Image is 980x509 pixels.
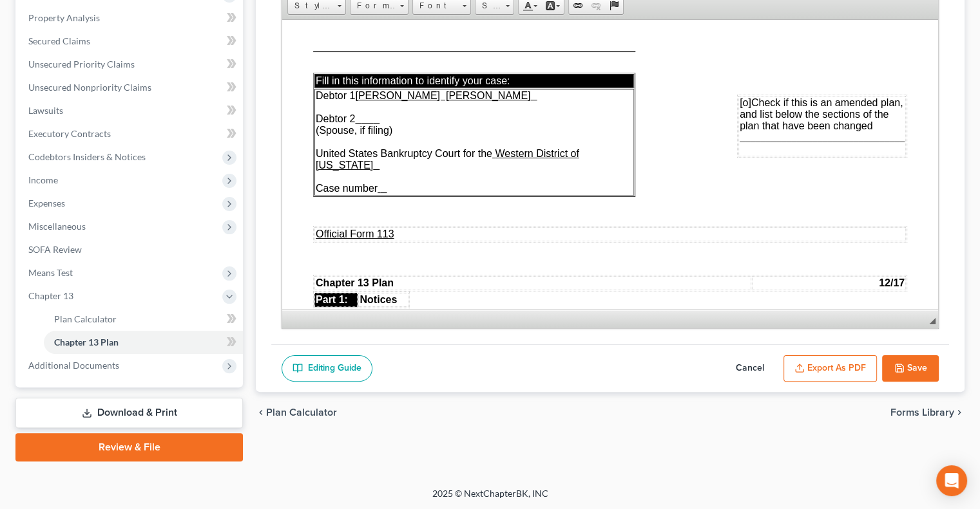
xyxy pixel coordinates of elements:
[929,318,936,324] span: Resize
[890,407,954,418] span: Forms Library
[54,313,117,324] span: Plan Calculator
[597,257,622,268] span: 12/17
[18,99,243,122] a: Lawsuits
[722,355,778,382] button: Cancel
[28,198,65,208] span: Expenses
[44,308,243,331] a: Plan Calculator
[18,30,243,53] a: Secured Claims
[77,274,115,285] span: Notices
[18,53,243,76] a: Unsecured Priority Claims
[54,337,119,347] span: Chapter 13 Plan
[44,331,243,354] a: Chapter 13 Plan
[457,112,622,123] span: ________________________________
[256,407,337,418] button: chevron_left Plan Calculator
[936,465,967,496] div: Open Intercom Messenger
[18,122,243,145] a: Executory Contracts
[882,355,939,382] button: Save
[266,407,337,418] span: Plan Calculator
[256,407,266,418] i: chevron_left
[15,398,243,428] a: Download & Print
[954,407,965,418] i: chevron_right
[18,238,243,261] a: SOFA Review
[28,82,151,93] span: Unsecured Nonpriority Claims
[890,407,965,418] button: Forms Library chevron_right
[457,77,469,88] span: [o]
[28,290,73,301] span: Chapter 13
[34,208,112,219] u: Official Form 113
[457,77,620,111] span: Check if this is an amended plan, and list below the sections of the plan that have been changed
[783,355,877,382] button: Export as PDF
[28,221,86,232] span: Miscellaneous
[28,360,119,371] span: Additional Documents
[34,274,66,285] span: Part 1:
[28,174,58,185] span: Income
[28,244,82,255] span: SOFA Review
[18,6,243,30] a: Property Analysis
[28,267,73,278] span: Means Test
[15,433,243,461] a: Review & File
[282,355,372,382] a: Editing Guide
[28,59,135,69] span: Unsecured Priority Claims
[18,76,243,99] a: Unsecured Nonpriority Claims
[34,257,111,268] strong: Chapter 13 Plan
[28,35,90,46] span: Secured Claims
[28,12,100,23] span: Property Analysis
[28,105,63,116] span: Lawsuits
[282,20,938,310] iframe: Rich Text Editor, document-ckeditor
[28,151,146,162] span: Codebtors Insiders & Notices
[28,128,111,139] span: Executory Contracts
